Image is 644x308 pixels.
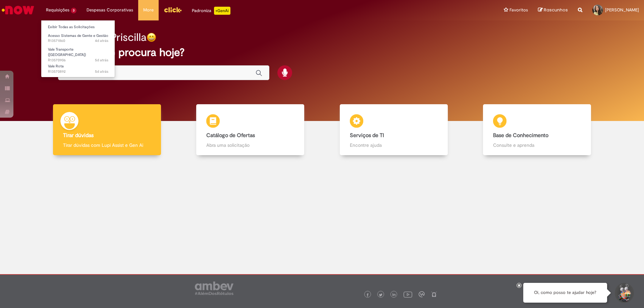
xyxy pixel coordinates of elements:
[164,5,182,15] img: click_logo_yellow_360x200.png
[538,7,568,13] a: Rascunhos
[179,104,322,156] a: Catálogo de Ofertas Abra uma solicitação
[71,8,76,13] span: 3
[95,58,108,63] time: 26/09/2025 14:44:33
[95,69,108,74] time: 26/09/2025 14:41:13
[419,291,425,297] img: logo_footer_workplace.png
[466,104,609,156] a: Base de Conhecimento Consulte e aprenda
[147,33,156,42] img: happy-face.png
[41,63,115,75] a: Aberto R13570892 : Vale Rota
[431,291,437,297] img: logo_footer_naosei.png
[58,47,586,58] h2: O que você procura hoje?
[206,132,255,139] b: Catálogo de Ofertas
[41,23,115,31] a: Exibir Todas as Solicitações
[95,58,108,63] span: 5d atrás
[63,142,151,148] p: Tirar dúvidas com Lupi Assist e Gen Ai
[544,7,568,13] span: Rascunhos
[379,293,382,297] img: logo_footer_twitter.png
[87,7,133,13] span: Despesas Corporativas
[614,283,634,303] button: Iniciar Conversa de Suporte
[523,283,607,303] div: Oi, como posso te ajudar hoje?
[48,69,108,74] span: R13570892
[493,132,548,139] b: Base de Conhecimento
[214,7,230,15] p: +GenAi
[493,142,581,148] p: Consulte e aprenda
[404,290,412,299] img: logo_footer_youtube.png
[48,47,86,57] span: Vale Transporte ([GEOGRAPHIC_DATA])
[41,32,115,45] a: Aberto R13571860 : Acesso Sistemas de Gente e Gestão
[366,293,369,297] img: logo_footer_facebook.png
[95,69,108,74] span: 5d atrás
[1,3,35,17] img: ServiceNow
[192,7,230,15] div: Padroniza
[35,104,179,156] a: Tirar dúvidas Tirar dúvidas com Lupi Assist e Gen Ai
[350,142,438,148] p: Encontre ajuda
[605,7,639,13] span: [PERSON_NAME]
[63,132,94,139] b: Tirar dúvidas
[195,282,233,295] img: logo_footer_ambev_rotulo_gray.png
[392,293,396,297] img: logo_footer_linkedin.png
[41,20,115,77] ul: Requisições
[41,46,115,60] a: Aberto R13570906 : Vale Transporte (VT)
[350,132,384,139] b: Serviços de TI
[206,142,294,148] p: Abra uma solicitação
[95,38,108,43] span: 4d atrás
[48,33,108,38] span: Acesso Sistemas de Gente e Gestão
[46,7,69,13] span: Requisições
[95,38,108,43] time: 26/09/2025 16:59:39
[143,7,154,13] span: More
[48,38,108,44] span: R13571860
[322,104,466,156] a: Serviços de TI Encontre ajuda
[509,7,528,13] span: Favoritos
[48,58,108,63] span: R13570906
[48,64,64,69] span: Vale Rota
